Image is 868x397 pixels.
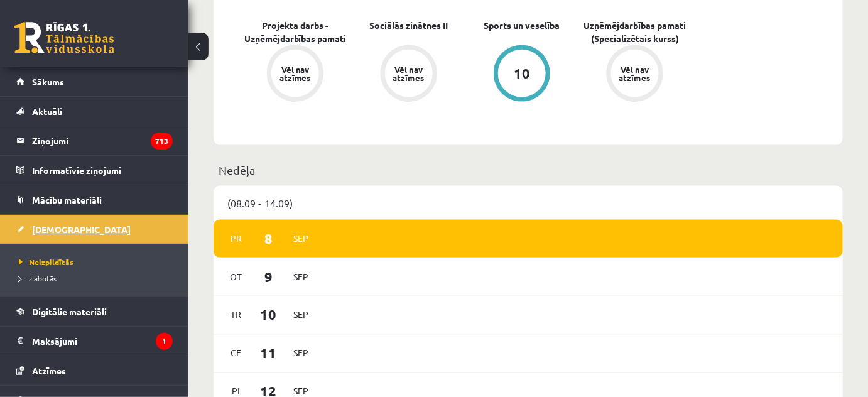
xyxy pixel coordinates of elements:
[465,45,578,104] a: 10
[249,228,288,249] span: 8
[617,65,653,82] div: Vēl nav atzīmes
[288,267,314,286] span: Sep
[223,229,249,248] span: Pr
[484,19,560,32] a: Sports un veselība
[219,161,838,178] p: Nedēļa
[288,305,314,325] span: Sep
[352,45,465,104] a: Vēl nav atzīmes
[32,365,66,376] span: Atzīmes
[578,19,692,45] a: Uzņēmējdarbības pamati (Specializētais kurss)
[249,305,288,325] span: 10
[249,266,288,287] span: 9
[239,19,352,45] a: Projekta darbs - Uzņēmējdarbības pamati
[239,45,352,104] a: Vēl nav atzīmes
[16,126,173,155] a: Ziņojumi713
[19,273,57,283] span: Izlabotās
[32,126,173,155] legend: Ziņojumi
[32,156,173,185] legend: Informatīvie ziņojumi
[19,273,176,284] a: Izlabotās
[16,297,173,326] a: Digitālie materiāli
[223,267,249,286] span: Ot
[156,333,173,350] i: 1
[32,76,64,87] span: Sākums
[32,194,102,205] span: Mācību materiāli
[32,327,173,356] legend: Maksājumi
[514,67,530,80] div: 10
[288,344,314,363] span: Sep
[249,343,288,364] span: 11
[16,185,173,214] a: Mācību materiāli
[16,327,173,356] a: Maksājumi1
[278,65,313,82] div: Vēl nav atzīmes
[32,224,131,235] span: [DEMOGRAPHIC_DATA]
[391,65,426,82] div: Vēl nav atzīmes
[16,156,173,185] a: Informatīvie ziņojumi
[16,356,173,385] a: Atzīmes
[288,229,314,248] span: Sep
[19,256,176,268] a: Neizpildītās
[16,215,173,244] a: [DEMOGRAPHIC_DATA]
[369,19,448,32] a: Sociālās zinātnes II
[16,67,173,96] a: Sākums
[16,97,173,126] a: Aktuāli
[14,22,114,53] a: Rīgas 1. Tālmācības vidusskola
[578,45,692,104] a: Vēl nav atzīmes
[19,257,73,267] span: Neizpildītās
[214,186,843,220] div: (08.09 - 14.09)
[223,344,249,363] span: Ce
[223,305,249,325] span: Tr
[32,106,62,117] span: Aktuāli
[32,306,107,317] span: Digitālie materiāli
[151,133,173,150] i: 713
